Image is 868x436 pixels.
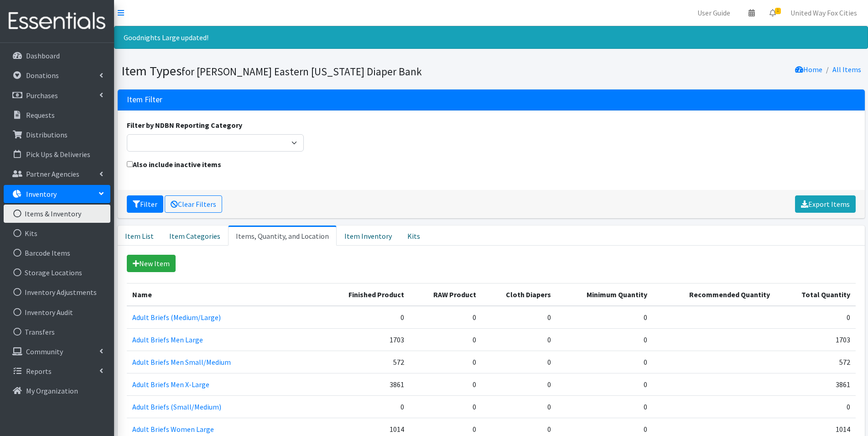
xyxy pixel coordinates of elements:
a: Adult Briefs Men X-Large [132,380,209,389]
a: Donations [4,66,110,84]
td: 0 [775,395,856,418]
a: Dashboard [4,47,110,65]
a: Community [4,342,110,361]
a: Inventory [4,185,110,203]
p: Requests [26,110,55,120]
a: Adult Briefs (Small/Medium) [132,402,221,411]
a: Purchases [4,86,110,105]
th: Total Quantity [775,283,856,306]
td: 0 [482,373,557,395]
td: 0 [410,351,482,373]
a: Export Items [795,195,856,213]
h1: Item Types [121,63,488,79]
td: 0 [482,306,557,329]
a: Adult Briefs Men Small/Medium [132,357,231,367]
td: 0 [320,395,410,418]
td: 0 [556,395,652,418]
a: Storage Locations [4,263,110,282]
button: Filter [127,195,163,213]
td: 0 [556,306,652,329]
input: Also include inactive items [127,161,133,167]
p: Purchases [26,91,58,100]
h3: Item Filter [127,95,162,105]
p: Dashboard [26,51,60,60]
label: Also include inactive items [127,159,221,170]
a: Adult Briefs Men Large [132,335,203,344]
a: Partner Agencies [4,165,110,183]
td: 0 [410,373,482,395]
a: Home [795,65,822,74]
a: Adult Briefs Women Large [132,425,214,434]
th: Finished Product [320,283,410,306]
td: 0 [482,351,557,373]
a: Item List [118,226,161,246]
a: My Organization [4,382,110,400]
td: 1703 [775,328,856,351]
td: 0 [556,328,652,351]
a: Kits [400,226,428,246]
a: Item Categories [161,226,228,246]
td: 3861 [775,373,856,395]
a: New Item [127,255,176,272]
p: Reports [26,367,52,376]
a: Barcode Items [4,244,110,262]
a: United Way Fox Cities [783,4,864,22]
td: 0 [320,306,410,329]
th: Name [127,283,321,306]
p: Community [26,347,63,356]
th: Minimum Quantity [556,283,652,306]
p: Inventory [26,189,57,199]
p: Donations [26,71,59,80]
a: Distributions [4,126,110,144]
td: 0 [482,395,557,418]
th: Cloth Diapers [482,283,557,306]
p: Pick Ups & Deliveries [26,150,90,159]
td: 3861 [320,373,410,395]
th: RAW Product [410,283,482,306]
td: 0 [410,328,482,351]
p: Partner Agencies [26,169,79,179]
a: Items, Quantity, and Location [228,226,337,246]
a: Kits [4,224,110,242]
td: 572 [775,351,856,373]
a: 1 [762,4,783,22]
span: 1 [775,8,781,14]
td: 0 [556,373,652,395]
a: Reports [4,362,110,380]
p: My Organization [26,386,78,395]
a: Item Inventory [337,226,400,246]
td: 0 [482,328,557,351]
a: Adult Briefs (Medium/Large) [132,313,221,322]
a: All Items [832,65,861,74]
a: User Guide [690,4,738,22]
img: HumanEssentials [4,6,110,37]
a: Transfers [4,323,110,341]
th: Recommended Quantity [653,283,775,306]
td: 0 [410,306,482,329]
small: for [PERSON_NAME] Eastern [US_STATE] Diaper Bank [182,65,422,78]
a: Requests [4,106,110,124]
td: 0 [410,395,482,418]
td: 1703 [320,328,410,351]
td: 572 [320,351,410,373]
td: 0 [775,306,856,329]
a: Inventory Audit [4,303,110,321]
div: Goodnights Large updated! [114,26,868,49]
p: Distributions [26,130,68,139]
td: 0 [556,351,652,373]
a: Inventory Adjustments [4,283,110,301]
label: Filter by NDBN Reporting Category [127,120,242,131]
a: Items & Inventory [4,205,110,223]
a: Pick Ups & Deliveries [4,145,110,163]
a: Clear Filters [165,195,222,213]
